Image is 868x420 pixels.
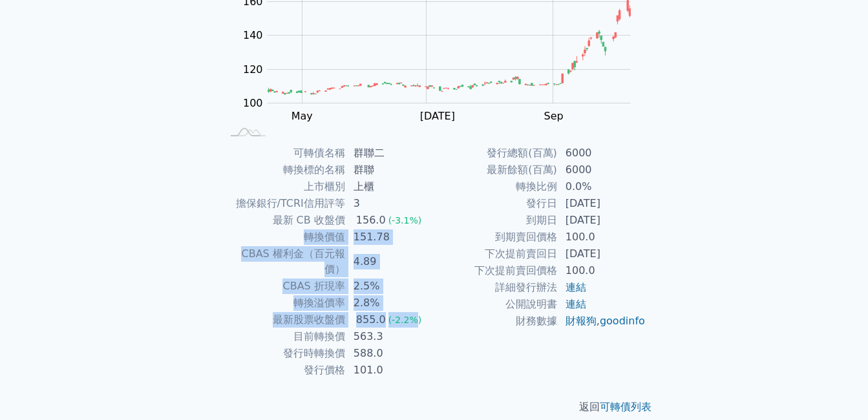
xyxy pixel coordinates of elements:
[434,313,558,330] td: 財務數據
[222,162,346,178] td: 轉換標的名稱
[558,229,646,246] td: 100.0
[346,345,434,362] td: 588.0
[346,195,434,212] td: 3
[243,63,263,76] tspan: 120
[222,178,346,195] td: 上市櫃別
[207,399,662,415] p: 返回
[434,296,558,313] td: 公開說明書
[420,110,455,122] tspan: [DATE]
[434,195,558,212] td: 發行日
[566,281,586,293] a: 連結
[434,178,558,195] td: 轉換比例
[346,229,434,246] td: 151.78
[346,145,434,162] td: 群聯二
[544,110,564,122] tspan: Sep
[558,145,646,162] td: 6000
[222,311,346,328] td: 最新股票收盤價
[222,362,346,379] td: 發行價格
[346,162,434,178] td: 群聯
[558,313,646,330] td: ,
[434,145,558,162] td: 發行總額(百萬)
[388,315,422,325] span: (-2.2%)
[222,345,346,362] td: 發行時轉換價
[346,295,434,311] td: 2.8%
[388,215,422,226] span: (-3.1%)
[354,312,388,328] div: 855.0
[558,162,646,178] td: 6000
[243,29,263,41] tspan: 140
[558,246,646,262] td: [DATE]
[222,145,346,162] td: 可轉債名稱
[346,278,434,295] td: 2.5%
[346,328,434,345] td: 563.3
[558,262,646,279] td: 100.0
[222,229,346,246] td: 轉換價值
[222,212,346,229] td: 最新 CB 收盤價
[291,110,313,122] tspan: May
[434,212,558,229] td: 到期日
[600,401,651,413] a: 可轉債列表
[434,229,558,246] td: 到期賣回價格
[346,362,434,379] td: 101.0
[566,315,597,327] a: 財報狗
[222,278,346,295] td: CBAS 折現率
[434,262,558,279] td: 下次提前賣回價格
[346,178,434,195] td: 上櫃
[222,295,346,311] td: 轉換溢價率
[803,358,868,420] iframe: Chat Widget
[222,328,346,345] td: 目前轉換價
[434,246,558,262] td: 下次提前賣回日
[566,298,586,310] a: 連結
[346,246,434,278] td: 4.89
[243,97,263,109] tspan: 100
[434,279,558,296] td: 詳細發行辦法
[354,213,388,228] div: 156.0
[803,358,868,420] div: 聊天小工具
[600,315,645,327] a: goodinfo
[222,246,346,278] td: CBAS 權利金（百元報價）
[222,195,346,212] td: 擔保銀行/TCRI信用評等
[558,212,646,229] td: [DATE]
[558,178,646,195] td: 0.0%
[558,195,646,212] td: [DATE]
[434,162,558,178] td: 最新餘額(百萬)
